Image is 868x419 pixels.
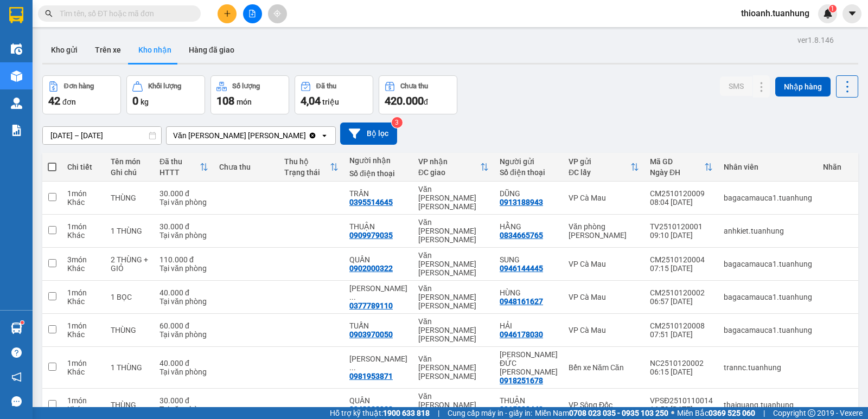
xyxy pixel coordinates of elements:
div: VP Cà Mau [569,260,639,268]
img: warehouse-icon [11,70,22,82]
span: | [763,407,765,419]
div: Chi tiết [67,163,100,171]
div: 0918251678 [500,376,543,385]
div: 0948161627 [500,297,543,306]
div: 0909979035 [349,231,393,240]
div: SUNG [500,255,558,264]
div: Đơn hàng [64,82,94,90]
div: VP Sông Đốc [569,401,639,409]
span: triệu [322,98,339,106]
div: THUẬN [349,222,407,231]
div: bagacamauca1.tuanhung [724,293,812,301]
div: Văn [PERSON_NAME] [PERSON_NAME] [418,284,489,310]
div: Mã GD [650,157,704,166]
div: trannc.tuanhung [724,363,812,372]
div: Người nhận [349,156,407,165]
div: 0915800443 [500,405,543,414]
div: 2 THÙNG + GIỎ [111,255,149,273]
div: 40.000 đ [159,288,208,297]
img: icon-new-feature [823,9,833,18]
span: món [237,98,252,106]
svg: open [320,131,329,140]
button: Bộ lọc [340,123,397,145]
span: plus [224,10,231,17]
button: Nhập hàng [775,77,831,96]
div: 1 món [67,396,100,405]
div: CM2510120009 [650,189,713,198]
span: question-circle [11,347,22,358]
div: Tại văn phòng [159,330,208,339]
div: 30.000 đ [159,189,208,198]
div: Văn phòng [PERSON_NAME] [569,222,639,240]
div: CM2510120008 [650,321,713,330]
div: DŨNG [500,189,558,198]
div: 0834665765 [500,231,543,240]
span: Cung cấp máy in - giấy in: [448,407,532,419]
div: 0946144445 [500,264,543,273]
div: thaiquang.tuanhung [724,401,812,409]
span: Miền Bắc [677,407,755,419]
th: Toggle SortBy [279,153,344,182]
span: notification [11,372,22,382]
sup: 1 [829,5,837,12]
button: Chưa thu420.000đ [379,75,457,114]
div: HẢI [500,321,558,330]
button: Kho gửi [42,37,86,63]
div: 1 món [67,321,100,330]
th: Toggle SortBy [563,153,644,182]
div: 1 món [67,189,100,198]
button: Số lượng108món [210,75,289,114]
div: Đã thu [159,157,200,166]
div: 1 BỌC [111,293,149,301]
div: Văn [PERSON_NAME] [PERSON_NAME] [418,218,489,244]
img: solution-icon [11,125,22,136]
div: NGUYỄN ĐỨC TUẤN [500,350,558,376]
div: 3 món [67,255,100,264]
div: TUẤN [349,321,407,330]
span: đơn [62,98,76,106]
button: Trên xe [86,37,130,63]
svg: Clear value [308,131,317,140]
div: Văn [PERSON_NAME] [PERSON_NAME] [173,130,306,141]
div: 09:10 [DATE] [650,231,713,240]
div: CM2510120004 [650,255,713,264]
div: 07:51 [DATE] [650,330,713,339]
div: 06:15 [DATE] [650,368,713,376]
th: Toggle SortBy [644,153,718,182]
img: logo-vxr [9,7,23,23]
div: TRÂN [349,189,407,198]
sup: 1 [21,321,24,324]
div: QUÂN [349,396,407,405]
div: 1 món [67,359,100,368]
div: Văn [PERSON_NAME] [PERSON_NAME] [418,317,489,343]
input: Selected Văn phòng Hồ Chí Minh. [307,130,308,141]
div: 0903970050 [349,330,393,339]
div: 16:59 [DATE] [650,405,713,414]
button: caret-down [843,4,861,23]
span: 420.000 [385,94,424,107]
div: ĐC lấy [569,168,630,177]
div: Văn [PERSON_NAME] [PERSON_NAME] [418,392,489,418]
strong: 1900 633 818 [383,409,430,417]
span: aim [273,10,281,17]
div: 1 THÙNG [111,363,149,372]
div: 110.000 đ [159,255,208,264]
div: 06:57 [DATE] [650,297,713,306]
div: 60.000 đ [159,321,208,330]
div: Tên món [111,157,149,166]
button: aim [268,4,287,23]
div: Số điện thoại [349,169,407,178]
div: 0942922938 [349,405,393,414]
span: 1 [831,5,834,12]
div: ver 1.8.146 [797,34,834,46]
div: THÙNG [111,401,149,409]
div: 08:04 [DATE] [650,198,713,207]
input: Select a date range. [43,127,161,144]
span: file-add [248,10,256,17]
div: 07:15 [DATE] [650,264,713,273]
div: VP Cà Mau [569,293,639,301]
button: Hàng đã giao [180,37,243,63]
img: warehouse-icon [11,98,22,109]
div: Khối lượng [148,82,181,90]
button: Khối lượng0kg [126,75,205,114]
